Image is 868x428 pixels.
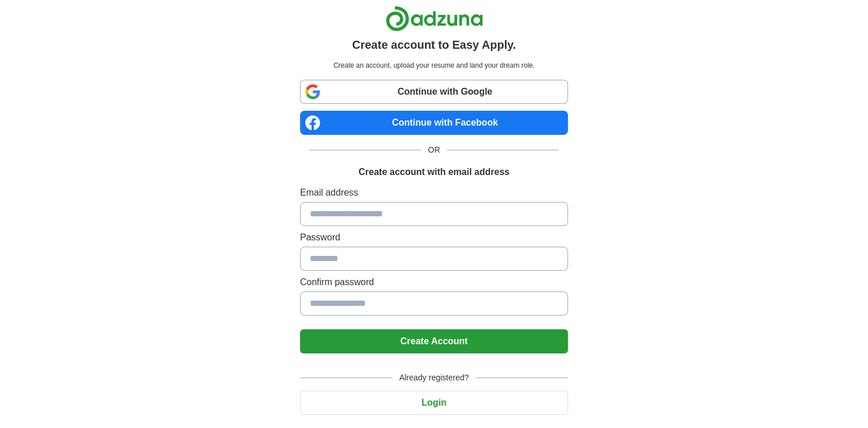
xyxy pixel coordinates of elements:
[392,372,476,384] span: Already registered?
[300,275,568,289] label: Confirm password
[352,36,516,53] h1: Create account to Easy Apply.
[300,398,568,407] a: Login
[300,111,568,135] a: Continue with Facebook
[300,80,568,104] a: Continue with Google
[302,60,566,71] p: Create an account, upload your resume and land your dream role.
[300,329,568,353] button: Create Account
[359,165,509,179] h1: Create account with email address
[300,391,568,415] button: Login
[300,186,568,200] label: Email address
[421,144,447,156] span: OR
[300,231,568,244] label: Password
[386,6,483,32] img: Adzuna logo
